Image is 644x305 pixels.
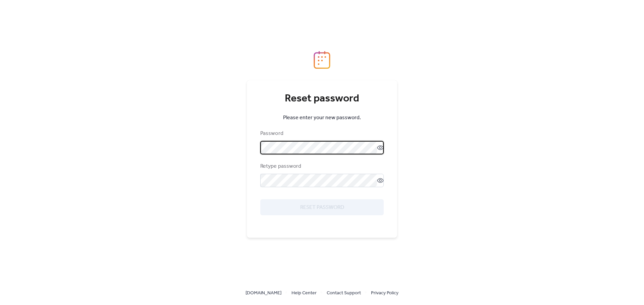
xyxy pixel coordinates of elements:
a: Help Center [291,289,317,297]
span: Please enter your new password. [283,114,361,122]
img: logo [314,51,330,69]
span: Privacy Policy [371,289,398,297]
span: Contact Support [327,289,361,297]
div: Password [260,130,382,138]
div: Retype password [260,162,382,170]
a: Contact Support [327,289,361,297]
a: [DOMAIN_NAME] [246,289,281,297]
span: Help Center [291,289,317,297]
a: Privacy Policy [371,289,398,297]
span: [DOMAIN_NAME] [246,289,281,297]
div: Reset password [260,92,384,105]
